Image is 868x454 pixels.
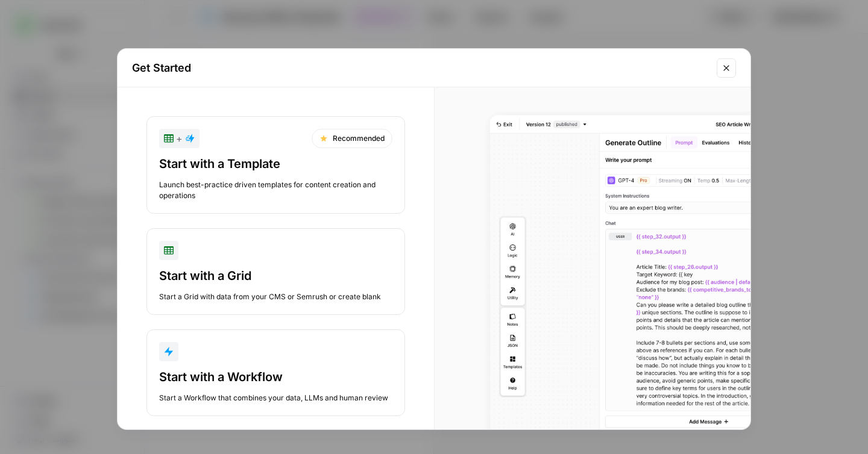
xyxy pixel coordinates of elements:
[146,329,405,416] button: Start with a WorkflowStart a Workflow that combines your data, LLMs and human review
[312,129,392,148] div: Recommended
[159,155,392,172] div: Start with a Template
[159,291,392,302] div: Start a Grid with data from your CMS or Semrush or create blank
[146,228,405,315] button: Start with a GridStart a Grid with data from your CMS or Semrush or create blank
[159,368,392,385] div: Start with a Workflow
[159,393,392,403] div: Start a Workflow that combines your data, LLMs and human review
[159,267,392,284] div: Start with a Grid
[146,116,405,214] button: +RecommendedStart with a TemplateLaunch best-practice driven templates for content creation and o...
[717,58,736,78] button: Close modal
[164,131,195,146] div: +
[159,179,392,201] div: Launch best-practice driven templates for content creation and operations
[132,60,709,76] h2: Get Started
